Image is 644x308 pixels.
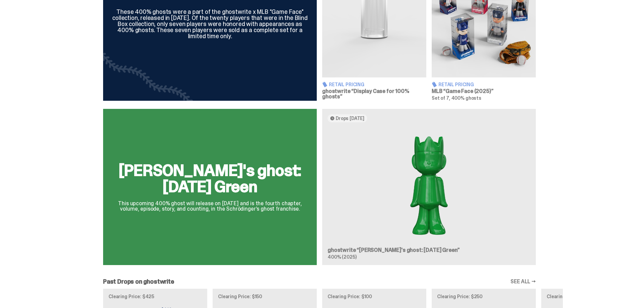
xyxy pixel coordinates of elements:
h3: ghostwrite “Display Case for 100% ghosts” [322,89,426,99]
p: This upcoming 400% ghost will release on [DATE] and is the fourth chapter, volume, episode, story... [111,201,309,212]
a: SEE ALL → [510,279,536,284]
p: Clearing Price: $150 [218,294,311,299]
h3: ghostwrite “[PERSON_NAME]'s ghost: [DATE] Green” [328,247,530,253]
span: Set of 7, 400% ghosts [432,95,481,101]
div: These 400% ghosts were a part of the ghostwrite x MLB "Game Face" collection, released in [DATE].... [111,9,309,39]
span: Retail Pricing [438,82,474,87]
span: Retail Pricing [329,82,364,87]
h2: [PERSON_NAME]'s ghost: [DATE] Green [111,162,309,195]
p: Clearing Price: $100 [328,294,421,299]
h3: MLB “Game Face (2025)” [432,89,536,94]
p: Clearing Price: $150 [547,294,640,299]
p: Clearing Price: $425 [109,294,202,299]
p: Clearing Price: $250 [437,294,530,299]
span: 400% (2025) [328,254,356,260]
h2: Past Drops on ghostwrite [103,279,174,285]
img: Schrödinger's ghost: Sunday Green [328,128,530,242]
span: Drops [DATE] [336,116,364,121]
